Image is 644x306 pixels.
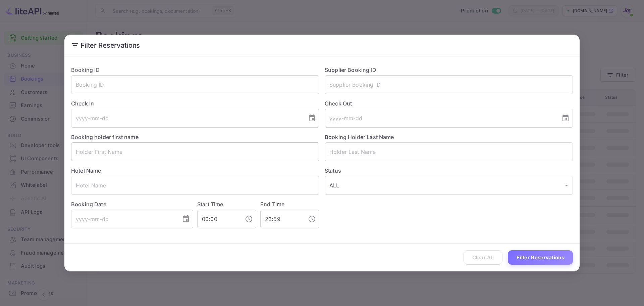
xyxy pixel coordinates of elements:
[71,134,139,140] label: Booking holder first name
[71,200,193,208] label: Booking Date
[305,112,319,125] button: Choose date
[242,212,256,226] button: Choose time, selected time is 12:00 AM
[325,134,394,140] label: Booking Holder Last Name
[71,99,319,107] label: Check In
[71,210,176,228] input: yyyy-mm-dd
[325,142,573,161] input: Holder Last Name
[325,176,573,195] div: ALL
[325,109,556,128] input: yyyy-mm-dd
[260,201,284,208] label: End Time
[305,212,319,226] button: Choose time, selected time is 11:59 PM
[325,99,573,107] label: Check Out
[71,142,319,161] input: Holder First Name
[197,210,239,228] input: hh:mm
[71,176,319,195] input: Hotel Name
[508,250,573,265] button: Filter Reservations
[559,112,572,125] button: Choose date
[325,67,376,73] label: Supplier Booking ID
[325,75,573,94] input: Supplier Booking ID
[71,75,319,94] input: Booking ID
[71,109,303,128] input: yyyy-mm-dd
[260,210,303,228] input: hh:mm
[64,35,580,56] h2: Filter Reservations
[71,167,101,174] label: Hotel Name
[179,212,193,226] button: Choose date
[71,67,100,73] label: Booking ID
[197,201,223,208] label: Start Time
[325,167,573,175] label: Status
